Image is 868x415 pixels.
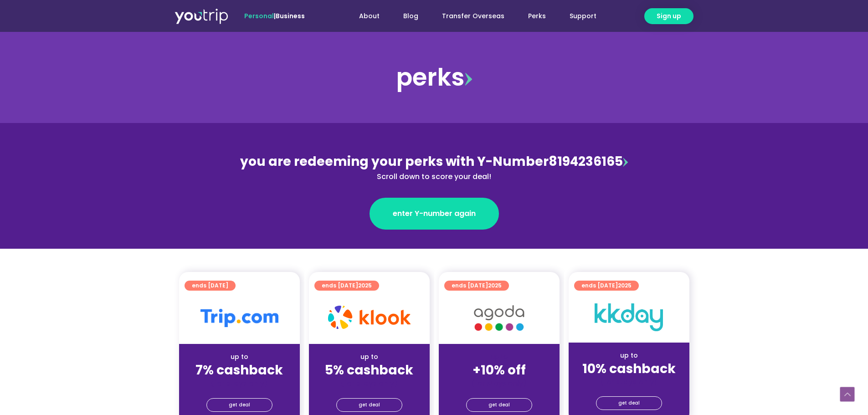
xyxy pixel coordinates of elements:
span: get deal [359,399,380,411]
div: (for stays only) [576,377,682,387]
span: 2025 [618,282,632,289]
div: (for stays only) [186,379,293,388]
div: up to [316,352,422,362]
a: Support [558,8,608,25]
a: ends [DATE]2025 [444,281,509,291]
a: ends [DATE] [185,281,236,291]
div: 8194236165 [236,152,632,182]
span: | [244,11,305,20]
span: ends [DATE] [192,281,228,291]
span: Sign up [657,11,681,21]
span: get deal [618,397,640,410]
span: ends [DATE] [452,281,502,291]
strong: 7% cashback [195,361,283,379]
a: enter Y-number again [370,198,499,230]
a: get deal [596,396,662,410]
a: get deal [336,398,402,412]
a: ends [DATE]2025 [314,281,379,291]
a: Business [276,11,305,20]
span: 2025 [488,282,502,289]
span: get deal [488,399,510,411]
span: you are redeeming your perks with Y-Number [240,153,549,170]
strong: +10% off [473,361,526,379]
span: enter Y-number again [393,208,476,219]
a: get deal [206,398,272,412]
a: get deal [466,398,532,412]
strong: 5% cashback [325,361,413,379]
span: Personal [244,11,274,20]
span: ends [DATE] [581,281,632,291]
div: up to [576,351,682,360]
strong: 10% cashback [582,360,676,378]
a: Sign up [644,8,693,24]
a: Blog [391,8,430,25]
a: About [347,8,391,25]
a: Transfer Overseas [430,8,516,25]
span: up to [491,352,508,361]
div: up to [186,352,293,362]
a: ends [DATE]2025 [574,281,639,291]
div: (for stays only) [316,379,422,388]
span: 2025 [358,282,372,289]
div: (for stays only) [446,379,552,388]
span: ends [DATE] [322,281,372,291]
nav: Menu [329,8,608,25]
a: Perks [516,8,558,25]
div: Scroll down to score your deal! [236,171,632,182]
span: get deal [229,399,250,411]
